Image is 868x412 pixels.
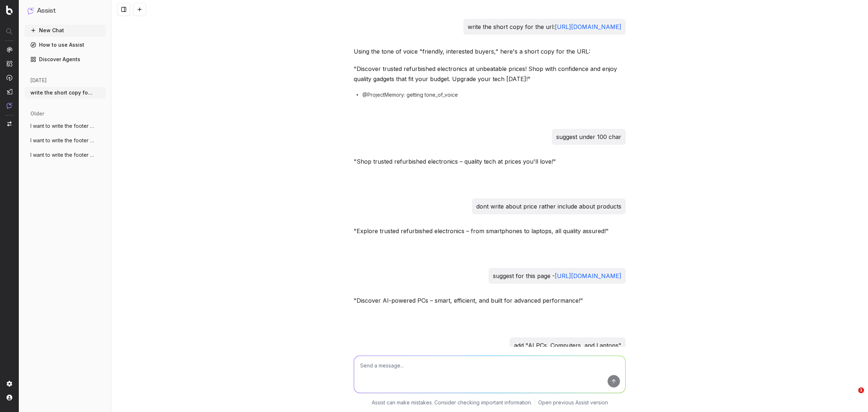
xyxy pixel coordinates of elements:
a: Discover Agents [25,54,106,65]
img: Switch project [7,121,12,126]
p: "Discover AI-powered PCs – smart, efficient, and built for advanced performance!" [354,295,626,306]
button: write the short copy for the url: https: [25,87,106,98]
span: 1 [858,387,864,393]
a: [URL][DOMAIN_NAME] [555,272,621,279]
p: suggest under 100 char [556,132,621,142]
p: "Explore trusted refurbished electronics – from smartphones to laptops, all quality assured!" [354,226,626,236]
button: I want to write the footer text. The foo [25,149,106,161]
p: Using the tone of voice "friendly, interested buyers," here's a short copy for the URL: [354,46,626,56]
p: write the short copy for the url: [468,22,621,32]
span: write the short copy for the url: https: [30,89,94,96]
img: Setting [7,381,12,387]
a: [URL][DOMAIN_NAME] [555,23,621,30]
img: Botify logo [6,5,13,15]
a: Open previous Assist version [538,399,608,406]
h1: Assist [37,6,56,16]
button: I want to write the footer text. The foo [25,120,106,132]
button: I want to write the footer text. The foo [25,135,106,146]
p: Assist can make mistakes. Consider checking important information. [372,399,532,406]
iframe: Intercom live chat [843,387,861,405]
p: "Shop trusted refurbished electronics – quality tech at prices you'll love!" [354,156,626,167]
span: I want to write the footer text. The foo [30,151,94,159]
span: older [30,110,44,117]
span: I want to write the footer text. The foo [30,122,94,130]
p: suggest for this page - [493,271,621,281]
button: Assist [27,6,103,16]
img: Studio [7,89,12,94]
img: Intelligence [7,60,12,67]
img: Assist [7,102,12,109]
img: Analytics [7,47,12,52]
span: @ProjectMemory: getting tone_of_voice [362,91,458,98]
img: Assist [27,7,34,14]
p: "Discover trusted refurbished electronics at unbeatable prices! Shop with confidence and enjoy qu... [354,64,626,84]
a: How to use Assist [25,39,106,51]
span: I want to write the footer text. The foo [30,137,94,144]
p: dont write about price rather include about products [476,201,621,211]
img: Activation [7,75,12,81]
p: add "AI PCs, Computers, and Laptops" [514,340,621,350]
span: [DATE] [30,77,47,84]
button: New Chat [25,25,106,36]
img: My account [7,395,12,400]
